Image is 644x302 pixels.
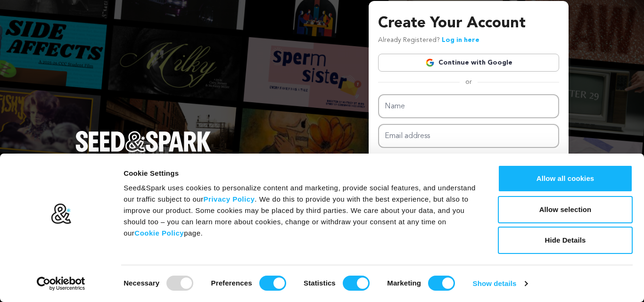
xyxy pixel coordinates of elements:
div: Cookie Settings [124,168,477,179]
strong: Preferences [211,279,252,287]
img: Google logo [425,58,435,67]
a: Log in here [442,37,479,43]
p: Already Registered? [378,35,479,46]
input: Name [378,94,559,118]
span: or [460,77,478,87]
strong: Necessary [124,279,159,287]
input: Email address [378,124,559,148]
img: logo [50,203,72,225]
div: Seed&Spark uses cookies to personalize content and marketing, provide social features, and unders... [124,182,477,239]
a: Seed&Spark Homepage [75,131,211,171]
a: Privacy Policy [204,195,255,203]
a: Show details [473,277,528,291]
a: Cookie Policy [134,229,184,237]
button: Allow all cookies [498,165,633,192]
a: Usercentrics Cookiebot - opens in a new window [20,277,102,291]
legend: Consent Selection [123,272,124,272]
a: Continue with Google [378,54,559,72]
button: Hide Details [498,227,633,254]
strong: Marketing [387,279,421,287]
h3: Create Your Account [378,12,559,35]
button: Allow selection [498,196,633,223]
strong: Statistics [304,279,336,287]
img: Seed&Spark Logo [75,131,211,152]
